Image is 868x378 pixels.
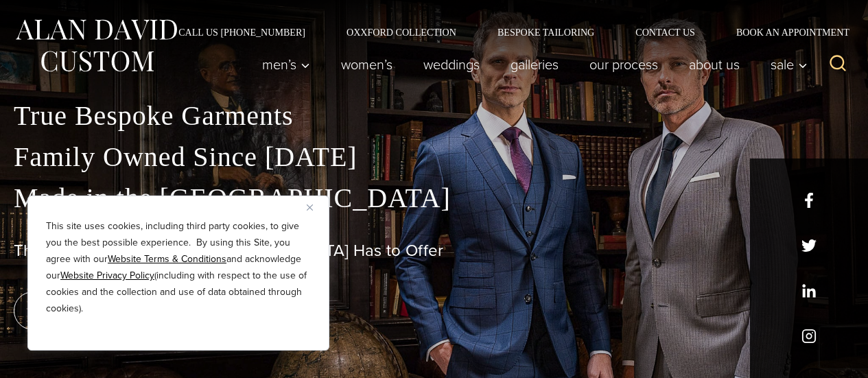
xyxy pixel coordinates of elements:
a: Galleries [495,51,574,78]
a: Call Us [PHONE_NUMBER] [158,27,326,37]
a: weddings [408,51,495,78]
a: Oxxford Collection [326,27,477,37]
a: Book an Appointment [716,27,854,37]
img: Close [307,204,313,211]
a: Contact Us [615,27,716,37]
span: Men’s [262,58,310,71]
p: This site uses cookies, including third party cookies, to give you the best possible experience. ... [46,218,311,317]
a: Bespoke Tailoring [477,27,615,37]
a: Women’s [326,51,408,78]
button: View Search Form [821,48,854,81]
a: Website Terms & Conditions [108,252,226,266]
nav: Primary Navigation [247,51,815,78]
nav: Secondary Navigation [158,27,854,37]
a: Website Privacy Policy [60,268,154,283]
a: About Us [674,51,755,78]
button: Close [307,199,323,215]
img: Alan David Custom [14,15,178,76]
span: Sale [771,58,808,71]
a: book an appointment [14,292,206,330]
h1: The Best Custom Suits [GEOGRAPHIC_DATA] Has to Offer [14,241,854,261]
p: True Bespoke Garments Family Owned Since [DATE] Made in the [GEOGRAPHIC_DATA] [14,95,854,219]
a: Our Process [574,51,674,78]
